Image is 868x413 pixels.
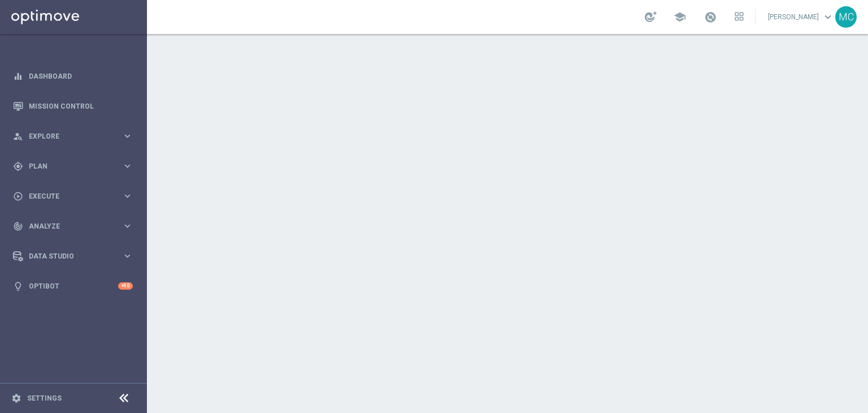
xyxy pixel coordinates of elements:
[29,163,122,170] span: Plan
[822,11,834,23] span: keyboard_arrow_down
[12,102,133,111] button: Mission Control
[11,393,21,403] i: settings
[674,11,686,23] span: school
[12,252,133,261] button: Data Studio keyboard_arrow_right
[118,282,133,290] div: +10
[12,222,133,231] button: track_changes Analyze keyboard_arrow_right
[13,271,133,301] div: Optibot
[835,6,857,28] div: MC
[13,191,122,201] div: Execute
[12,282,133,291] button: lightbulb Optibot +10
[13,221,122,231] div: Analyze
[13,61,133,91] div: Dashboard
[13,161,23,171] i: gps_fixed
[13,71,23,81] i: equalizer
[122,251,133,261] i: keyboard_arrow_right
[29,193,122,200] span: Execute
[12,192,133,201] button: play_circle_outline Execute keyboard_arrow_right
[122,221,133,231] i: keyboard_arrow_right
[12,72,133,81] button: equalizer Dashboard
[767,8,835,25] a: [PERSON_NAME]keyboard_arrow_down
[29,133,122,140] span: Explore
[12,132,133,141] button: person_search Explore keyboard_arrow_right
[13,221,23,231] i: track_changes
[13,191,23,201] i: play_circle_outline
[13,131,122,141] div: Explore
[122,131,133,141] i: keyboard_arrow_right
[13,281,23,291] i: lightbulb
[122,191,133,201] i: keyboard_arrow_right
[29,223,122,230] span: Analyze
[13,91,133,121] div: Mission Control
[29,271,118,301] a: Optibot
[27,395,62,402] a: Settings
[12,162,133,171] button: gps_fixed Plan keyboard_arrow_right
[122,161,133,171] i: keyboard_arrow_right
[29,253,122,260] span: Data Studio
[13,161,122,171] div: Plan
[13,131,23,141] i: person_search
[29,61,133,91] a: Dashboard
[13,251,122,261] div: Data Studio
[29,91,133,121] a: Mission Control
